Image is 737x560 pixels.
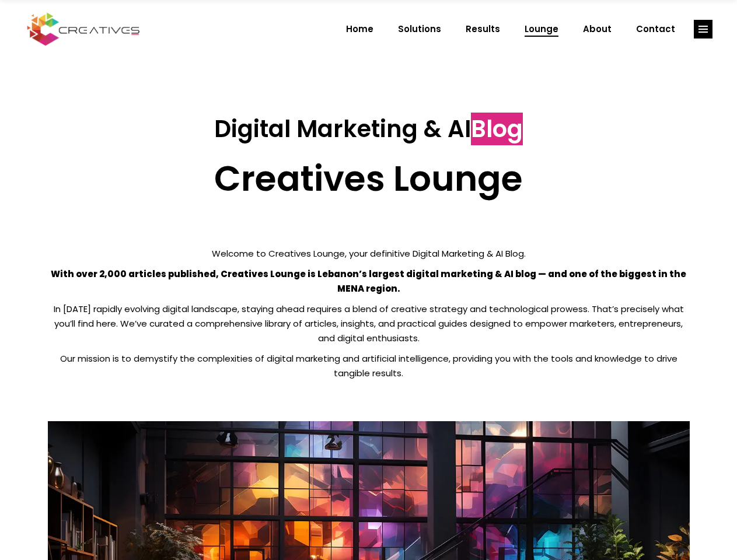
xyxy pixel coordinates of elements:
a: link [694,20,712,38]
span: Results [466,14,500,44]
span: Contact [636,14,675,44]
a: Lounge [512,14,571,44]
a: Solutions [386,14,453,44]
span: Solutions [398,14,441,44]
p: Welcome to Creatives Lounge, your definitive Digital Marketing & AI Blog. [48,246,690,261]
p: Our mission is to demystify the complexities of digital marketing and artificial intelligence, pr... [48,351,690,380]
h2: Creatives Lounge [48,157,690,199]
a: Contact [624,14,687,44]
a: About [571,14,624,44]
strong: With over 2,000 articles published, Creatives Lounge is Lebanon’s largest digital marketing & AI ... [51,268,686,295]
a: Home [334,14,386,44]
span: Home [346,14,373,44]
span: Blog [471,113,523,145]
span: Lounge [525,14,558,44]
span: About [583,14,612,44]
h3: Digital Marketing & AI [48,115,690,143]
a: Results [453,14,512,44]
p: In [DATE] rapidly evolving digital landscape, staying ahead requires a blend of creative strategy... [48,302,690,345]
img: Creatives [25,11,142,47]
